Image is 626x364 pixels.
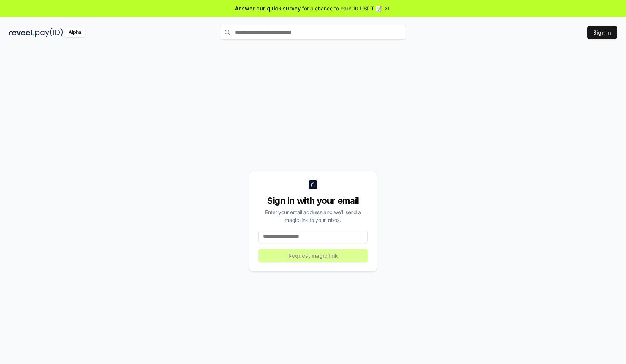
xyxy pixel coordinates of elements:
[235,4,301,12] span: Answer our quick survey
[35,28,63,37] img: pay_id
[309,180,317,189] img: logo_small
[64,28,85,37] div: Alpha
[9,28,34,37] img: reveel_dark
[302,4,382,12] span: for a chance to earn 10 USDT 📝
[587,26,617,39] button: Sign In
[258,195,368,207] div: Sign in with your email
[258,208,368,224] div: Enter your email address and we’ll send a magic link to your inbox.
